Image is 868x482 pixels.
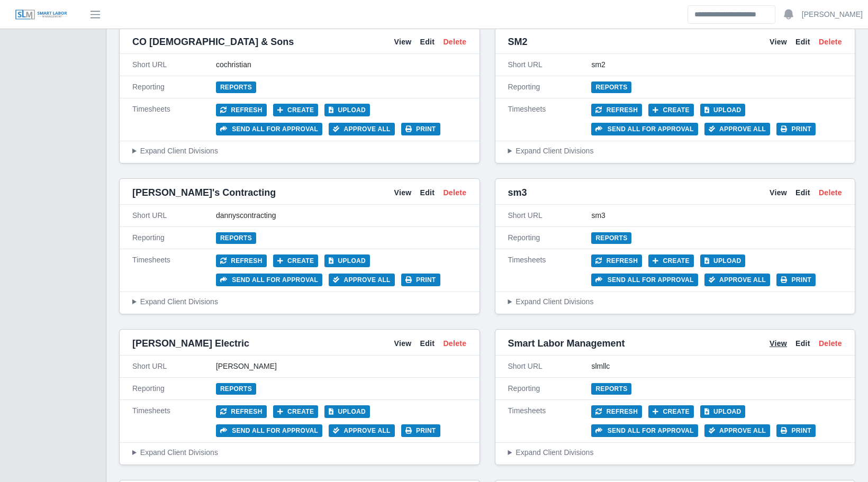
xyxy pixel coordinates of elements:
[770,187,787,198] a: View
[443,338,466,349] a: Delete
[324,104,370,116] button: Upload
[819,338,842,349] a: Delete
[508,383,592,394] div: Reporting
[508,81,592,93] div: Reporting
[132,210,216,221] div: Short URL
[132,254,216,286] div: Timesheets
[508,210,592,221] div: Short URL
[776,274,816,286] button: Print
[132,81,216,93] div: Reporting
[508,405,592,437] div: Timesheets
[216,59,467,70] div: cochristian
[216,232,256,244] a: Reports
[508,104,592,135] div: Timesheets
[216,383,256,395] a: Reports
[420,338,435,349] a: Edit
[216,104,267,116] button: Refresh
[700,254,746,267] button: Upload
[401,123,440,135] button: Print
[508,447,843,458] summary: Expand Client Divisions
[273,254,319,267] button: Create
[648,405,694,418] button: Create
[770,37,787,48] a: View
[329,274,395,286] button: Approve All
[132,296,467,307] summary: Expand Client Divisions
[216,361,467,372] div: [PERSON_NAME]
[329,424,395,437] button: Approve All
[132,447,467,458] summary: Expand Client Divisions
[132,232,216,243] div: Reporting
[591,232,631,244] a: Reports
[591,361,842,372] div: slmllc
[216,424,322,437] button: Send all for approval
[132,145,467,157] summary: Expand Client Divisions
[273,104,319,116] button: Create
[132,383,216,394] div: Reporting
[132,34,294,49] span: CO [DEMOGRAPHIC_DATA] & Sons
[700,405,746,418] button: Upload
[394,187,411,198] a: View
[443,187,466,198] a: Delete
[508,361,592,372] div: Short URL
[132,185,276,200] span: [PERSON_NAME]'s Contracting
[420,37,435,48] a: Edit
[273,405,319,418] button: Create
[401,274,440,286] button: Print
[591,81,631,93] a: Reports
[704,274,771,286] button: Approve All
[132,405,216,437] div: Timesheets
[324,405,370,418] button: Upload
[508,232,592,243] div: Reporting
[688,5,775,24] input: Search
[776,123,816,135] button: Print
[700,104,746,116] button: Upload
[591,104,642,116] button: Refresh
[216,274,322,286] button: Send all for approval
[15,9,68,21] img: SLM Logo
[591,254,642,267] button: Refresh
[216,254,267,267] button: Refresh
[508,59,592,70] div: Short URL
[795,187,810,198] a: Edit
[132,104,216,135] div: Timesheets
[591,123,698,135] button: Send all for approval
[216,81,256,93] a: Reports
[216,210,467,221] div: dannyscontracting
[132,361,216,372] div: Short URL
[591,424,698,437] button: Send all for approval
[591,210,842,221] div: sm3
[508,336,625,351] span: Smart Labor Management
[508,185,527,200] span: sm3
[132,336,249,351] span: [PERSON_NAME] Electric
[216,405,267,418] button: Refresh
[394,37,411,48] a: View
[819,37,842,48] a: Delete
[443,37,466,48] a: Delete
[508,145,843,157] summary: Expand Client Divisions
[795,37,810,48] a: Edit
[329,123,395,135] button: Approve All
[508,254,592,286] div: Timesheets
[819,187,842,198] a: Delete
[420,187,435,198] a: Edit
[802,9,863,20] a: [PERSON_NAME]
[401,424,440,437] button: Print
[795,338,810,349] a: Edit
[216,123,322,135] button: Send all for approval
[648,104,694,116] button: Create
[591,383,631,395] a: Reports
[508,34,528,49] span: SM2
[324,254,370,267] button: Upload
[394,338,411,349] a: View
[776,424,816,437] button: Print
[508,296,843,307] summary: Expand Client Divisions
[704,123,771,135] button: Approve All
[770,338,787,349] a: View
[648,254,694,267] button: Create
[591,59,842,70] div: sm2
[704,424,771,437] button: Approve All
[591,274,698,286] button: Send all for approval
[591,405,642,418] button: Refresh
[132,59,216,70] div: Short URL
